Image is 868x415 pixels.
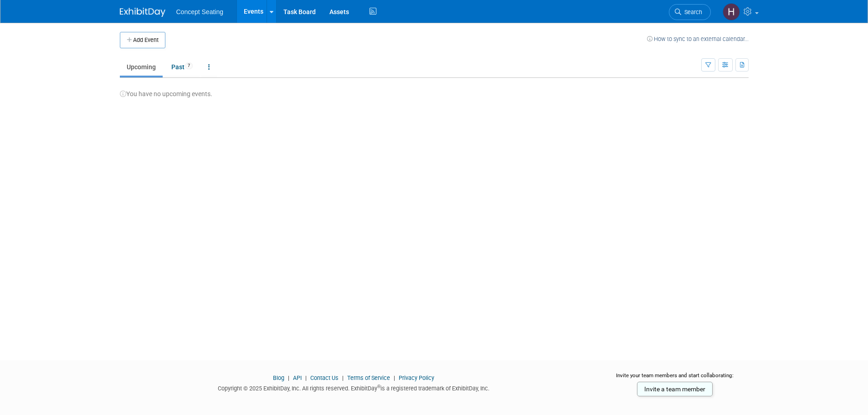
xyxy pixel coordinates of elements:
img: ExhibitDay [120,8,165,17]
a: Search [669,4,711,20]
a: Terms of Service [347,374,390,381]
button: Add Event [120,32,165,48]
img: Heidi Pfeffer [723,3,740,20]
a: Past7 [164,58,200,76]
div: Copyright © 2025 ExhibitDay, Inc. All rights reserved. ExhibitDay is a registered trademark of Ex... [120,382,588,393]
span: 7 [185,62,193,69]
span: | [391,374,397,381]
a: Privacy Policy [399,374,434,381]
sup: ® [377,384,380,389]
span: | [340,374,346,381]
a: Contact Us [310,374,339,381]
span: Search [681,9,702,15]
span: | [286,374,292,381]
a: How to sync to an external calendar... [647,36,749,42]
span: | [303,374,309,381]
span: Concept Seating [176,8,224,15]
div: Invite your team members and start collaborating: [601,372,749,385]
a: Invite a team member [637,382,713,396]
a: Blog [273,374,284,381]
span: You have no upcoming events. [120,90,212,97]
a: API [293,374,302,381]
a: Upcoming [120,58,163,76]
